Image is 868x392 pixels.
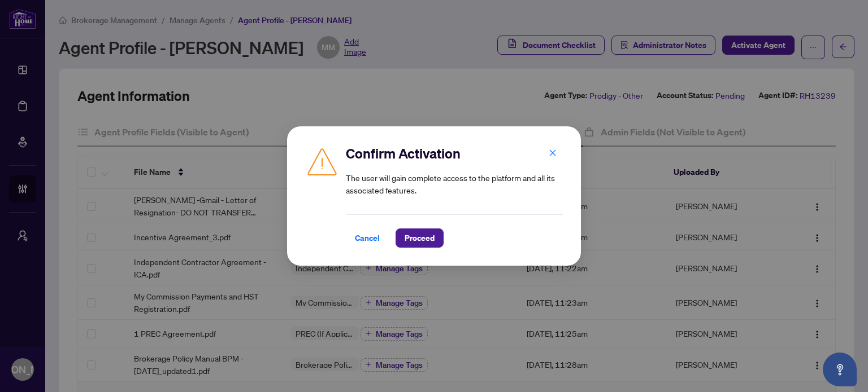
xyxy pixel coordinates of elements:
[396,228,444,248] button: Proceed
[405,229,435,247] span: Proceed
[355,229,380,247] span: Cancel
[823,353,857,386] button: Open asap
[346,144,563,162] h2: Confirm Activation
[549,149,557,157] span: close
[305,144,339,178] img: Caution Icon
[346,228,389,248] button: Cancel
[346,171,563,196] article: The user will gain complete access to the platform and all its associated features.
